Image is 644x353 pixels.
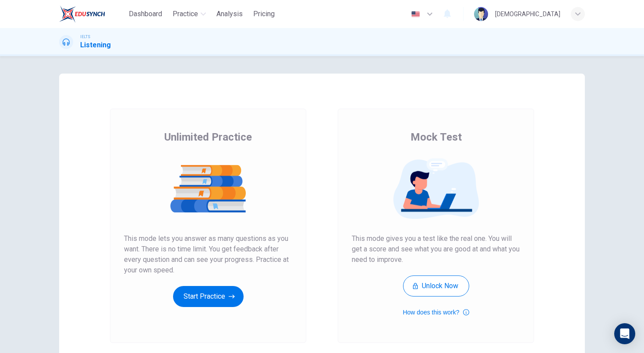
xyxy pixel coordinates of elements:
span: IELTS [80,34,90,40]
span: Analysis [216,9,243,19]
div: [DEMOGRAPHIC_DATA] [495,9,560,19]
img: EduSynch logo [59,5,105,23]
a: EduSynch logo [59,5,125,23]
img: en [410,11,421,18]
span: Dashboard [129,9,162,19]
span: This mode lets you answer as many questions as you want. There is no time limit. You get feedback... [124,233,292,275]
div: Open Intercom Messenger [614,323,635,344]
button: Practice [169,6,209,22]
button: Pricing [250,6,278,22]
button: Analysis [213,6,246,22]
span: This mode gives you a test like the real one. You will get a score and see what you are good at a... [352,233,520,265]
button: How does this work? [403,307,469,318]
button: Unlock Now [403,275,469,297]
h1: Listening [80,40,111,50]
span: Unlimited Practice [164,130,252,144]
button: Dashboard [125,6,166,22]
img: Profile picture [474,7,488,21]
span: Pricing [253,9,275,19]
button: Start Practice [173,286,244,307]
span: Practice [173,9,198,19]
span: Mock Test [410,130,462,144]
